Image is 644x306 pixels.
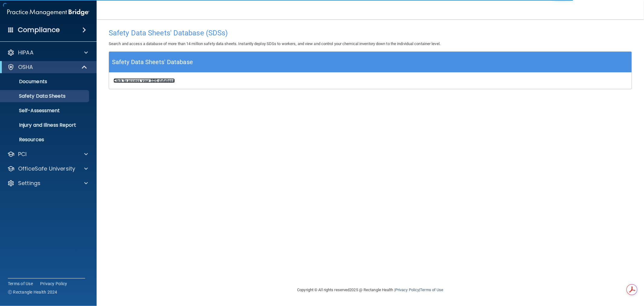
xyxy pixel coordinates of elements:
a: Terms of Use [8,281,33,287]
h5: Safety Data Sheets' Database [112,57,193,67]
div: Copyright © All rights reserved 2025 @ Rectangle Health | | [260,280,481,300]
p: PCI [18,151,27,158]
a: OSHA [7,63,88,71]
img: PMB logo [7,6,89,18]
a: Click to access your SDS database [114,78,175,83]
a: Privacy Policy [40,281,67,287]
p: Injury and Illness Report [4,122,86,128]
p: Self-Assessment [4,108,86,114]
a: Settings [7,180,88,187]
a: HIPAA [7,49,88,56]
a: OfficeSafe University [7,165,88,172]
a: Terms of Use [420,288,443,292]
p: OfficeSafe University [18,165,75,172]
span: Ⓒ Rectangle Health 2024 [8,289,57,295]
p: HIPAA [18,49,34,56]
h4: Safety Data Sheets' Database (SDSs) [109,29,632,37]
a: PCI [7,151,88,158]
a: Privacy Policy [395,288,419,292]
p: Search and access a database of more than 14 million safety data sheets. Instantly deploy SDSs to... [109,40,632,47]
p: OSHA [18,63,33,71]
p: Documents [4,79,86,85]
h4: Compliance [18,26,60,34]
p: Safety Data Sheets [4,93,86,99]
p: Resources [4,137,86,143]
p: Settings [18,180,40,187]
